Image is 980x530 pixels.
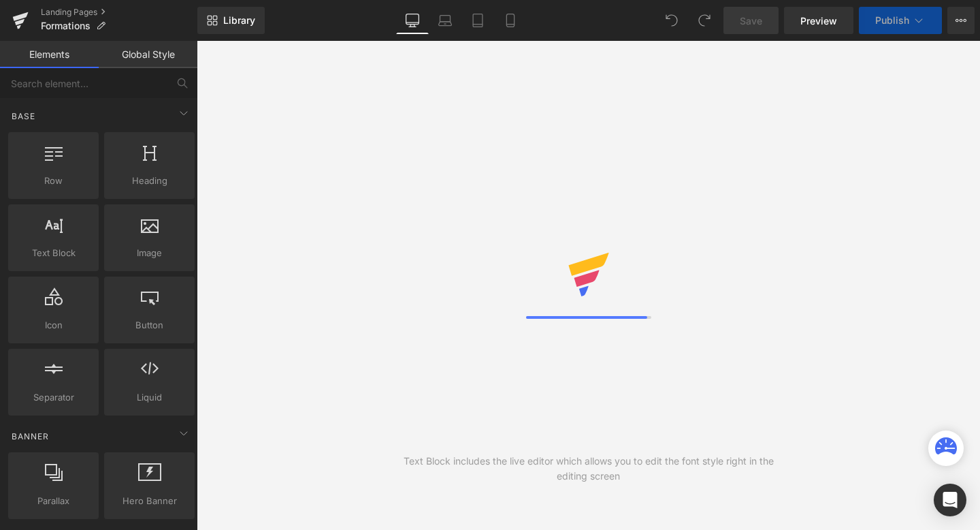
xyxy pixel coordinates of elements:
[396,7,429,34] a: Desktop
[393,454,785,484] div: Text Block includes the live editor which allows you to edit the font style right in the editing ...
[12,318,95,332] span: Icon
[223,14,255,27] span: Library
[740,14,762,28] span: Save
[691,7,718,34] button: Redo
[934,484,966,516] div: Open Intercom Messenger
[12,494,95,508] span: Parallax
[108,390,191,405] span: Liquid
[658,7,685,34] button: Undo
[947,7,975,34] button: More
[41,20,91,31] span: Formations
[461,7,494,34] a: Tablet
[12,390,95,405] span: Separator
[429,7,461,34] a: Laptop
[10,110,37,123] span: Base
[784,7,853,34] a: Preview
[108,174,191,188] span: Heading
[41,7,197,18] a: Landing Pages
[197,7,265,34] a: New Library
[10,430,50,443] span: Banner
[494,7,527,34] a: Mobile
[875,15,909,26] span: Publish
[99,41,197,68] a: Global Style
[800,14,837,28] span: Preview
[12,246,95,260] span: Text Block
[859,7,942,34] button: Publish
[12,174,95,188] span: Row
[108,318,191,332] span: Button
[108,246,191,260] span: Image
[108,494,191,508] span: Hero Banner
